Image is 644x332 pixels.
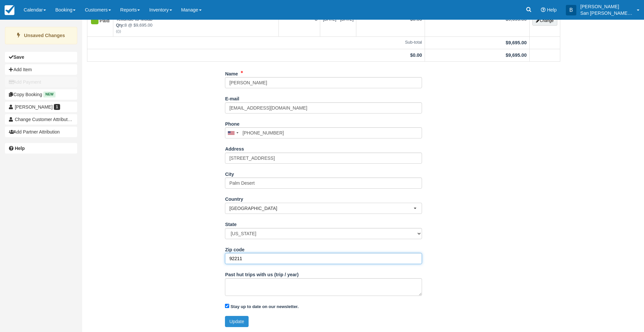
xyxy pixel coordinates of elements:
b: Save [13,54,24,60]
button: [GEOGRAPHIC_DATA] [225,203,422,214]
td: $9,695.00 [425,13,529,37]
em: (()) [116,29,276,34]
p: [PERSON_NAME] [580,3,633,10]
div: United States: +1 [225,128,240,138]
label: City [225,169,234,178]
strong: $0.00 [410,52,422,58]
a: Help [5,143,77,154]
td: 8 [279,13,320,37]
label: Address [225,143,244,153]
label: Zip code [225,244,244,253]
label: Phone [225,118,239,128]
span: [DATE] - [DATE] [323,17,353,22]
label: State [225,219,236,228]
button: Add Item [5,64,77,75]
span: [PERSON_NAME] [15,104,53,110]
div: Paid [90,16,105,26]
i: Help [541,8,545,12]
button: Add Payment [5,77,77,87]
strong: Stay up to date on our newsletter. [231,304,299,309]
label: Country [225,194,243,203]
strong: Qty [116,23,124,28]
b: Help [15,146,25,151]
button: Change [532,16,557,26]
span: New [43,92,56,97]
span: [GEOGRAPHIC_DATA] [229,205,413,212]
span: Change Customer Attribution [15,117,74,122]
td: Telluride-to-Moab [113,13,279,37]
strong: $9,695.00 [506,40,527,45]
p: San [PERSON_NAME] Hut Systems [580,10,633,16]
button: Copy Booking New [5,89,77,100]
button: Change Customer Attribution [5,114,77,125]
em: Sub-total [90,39,422,46]
td: $0.00 [356,13,425,37]
button: Update [225,316,248,327]
button: Save [5,52,77,62]
div: B [566,5,576,15]
strong: Unsaved Changes [24,33,65,38]
label: Past hut trips with us (trip / year) [225,269,299,278]
a: [PERSON_NAME] 1 [5,102,77,112]
span: 1 [54,104,60,110]
label: E-mail [225,93,239,102]
strong: $9,695.00 [506,52,527,58]
img: checkfront-main-nav-mini-logo.png [5,5,14,15]
span: Help [547,7,557,12]
label: Name [225,68,238,77]
input: Stay up to date on our newsletter. [225,304,229,308]
em: 8 @ $9,695.00 [116,22,276,34]
button: Add Partner Attribution [5,127,77,137]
